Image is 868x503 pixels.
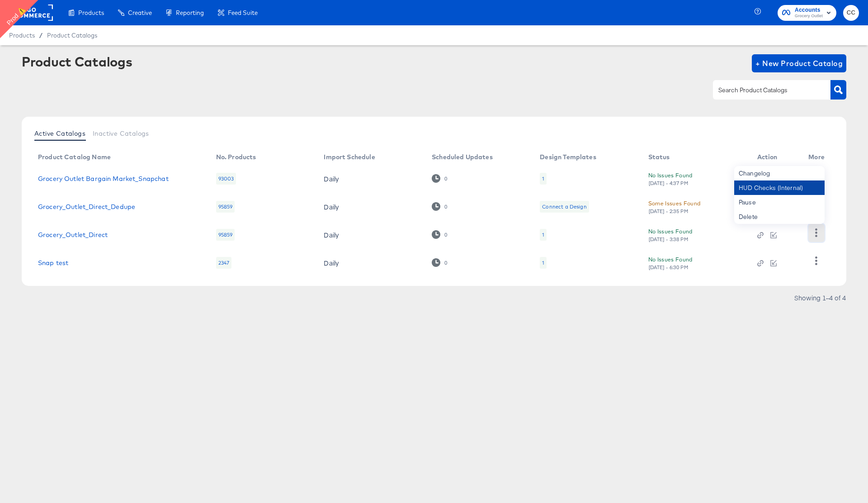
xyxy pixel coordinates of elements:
[432,258,448,267] div: 0
[216,173,236,185] div: 93003
[648,208,689,214] div: [DATE] - 2:35 PM
[38,175,169,182] a: Grocery Outlet Bargain Market_Snapchat
[734,166,825,180] div: Changelog
[38,203,135,210] a: Grocery_Outlet_Direct_Dedupe
[444,260,448,266] div: 0
[778,5,836,21] button: AccountsGrocery Outlet
[22,54,132,69] div: Product Catalogs
[216,153,256,161] div: No. Products
[717,85,813,95] input: Search Product Catalogs
[542,175,544,182] div: 1
[540,173,547,185] div: 1
[444,232,448,238] div: 0
[444,176,448,182] div: 0
[176,9,204,16] span: Reporting
[648,199,701,208] div: Some Issues Found
[316,249,425,277] td: Daily
[755,57,843,70] span: + New Product Catalog
[752,54,846,72] button: + New Product Catalog
[316,165,425,193] td: Daily
[432,153,493,161] div: Scheduled Updates
[843,5,859,21] button: CC
[432,202,448,211] div: 0
[216,257,232,269] div: 2347
[540,201,589,213] div: Connect a Design
[734,195,825,209] div: Pause
[794,294,846,301] div: Showing 1–4 of 4
[128,9,152,16] span: Creative
[324,153,375,161] div: Import Schedule
[78,9,104,16] span: Products
[750,150,802,165] th: Action
[432,230,448,239] div: 0
[542,259,544,266] div: 1
[316,193,425,221] td: Daily
[9,32,35,39] span: Products
[34,130,85,137] span: Active Catalogs
[38,153,111,161] div: Product Catalog Name
[93,130,149,137] span: Inactive Catalogs
[444,204,448,210] div: 0
[801,150,835,165] th: More
[47,32,97,39] a: Product Catalogs
[795,5,823,15] span: Accounts
[540,153,596,161] div: Design Templates
[542,231,544,238] div: 1
[847,8,855,18] span: CC
[542,203,586,210] div: Connect a Design
[316,221,425,249] td: Daily
[228,9,258,16] span: Feed Suite
[540,257,547,269] div: 1
[795,13,823,20] span: Grocery Outlet
[641,150,750,165] th: Status
[432,174,448,183] div: 0
[540,229,547,241] div: 1
[216,201,235,213] div: 95859
[734,180,825,195] div: HUD Checks (Internal)
[216,229,235,241] div: 95859
[648,199,701,214] button: Some Issues Found[DATE] - 2:35 PM
[35,32,47,39] span: /
[38,231,108,238] a: Grocery_Outlet_Direct
[38,259,68,266] a: Snap test
[734,209,825,224] div: Delete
